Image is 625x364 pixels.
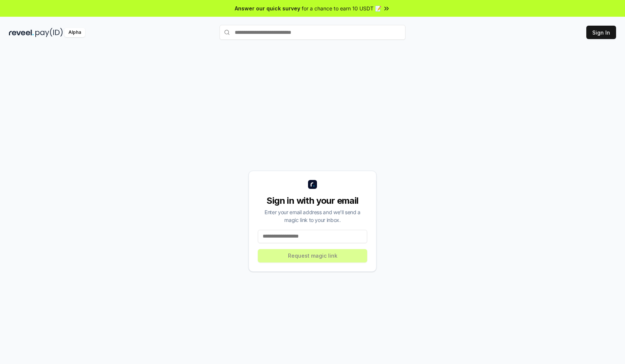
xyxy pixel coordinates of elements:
[235,4,300,12] span: Answer our quick survey
[258,208,367,224] div: Enter your email address and we’ll send a magic link to your inbox.
[302,4,381,12] span: for a chance to earn 10 USDT 📝
[258,195,367,207] div: Sign in with your email
[586,26,616,39] button: Sign In
[308,180,317,189] img: logo_small
[9,28,34,37] img: reveel_dark
[64,28,85,37] div: Alpha
[35,28,63,37] img: pay_id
